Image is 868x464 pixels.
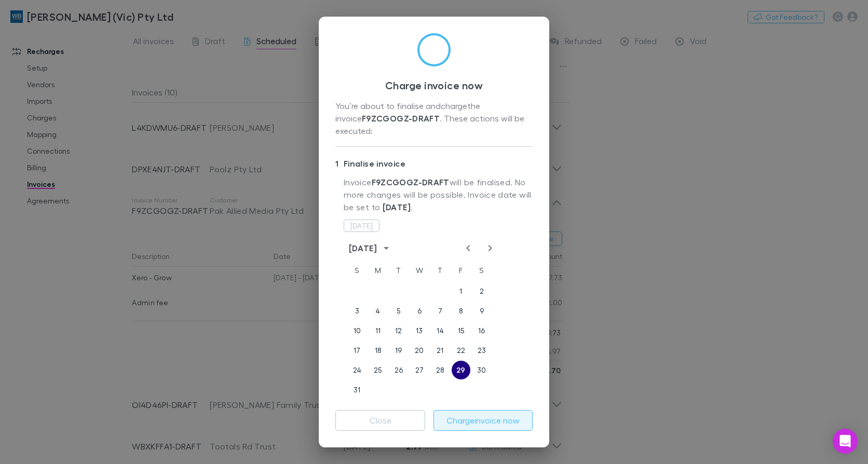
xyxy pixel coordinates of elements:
[452,321,470,340] button: 15
[431,321,450,340] button: 14
[335,410,425,431] button: Close
[431,341,450,360] button: 21
[433,410,533,431] button: Chargeinvoice now
[335,155,533,172] p: Finalise invoice
[372,177,450,187] strong: F9ZCGOGZ-DRAFT
[452,302,470,320] button: 8
[348,302,367,320] button: 3
[344,220,379,232] button: [DATE]
[335,157,344,170] div: 1
[369,361,387,379] button: 25
[380,242,392,254] button: calendar view is open, switch to year view
[431,260,450,281] span: Thursday
[462,242,474,254] button: Previous month
[335,100,533,138] div: You’re about to finalise and charge the invoice . These actions will be executed:
[410,341,429,360] button: 20
[472,321,491,340] button: 16
[472,341,491,360] button: 23
[348,260,367,281] span: Sunday
[389,341,408,360] button: 19
[431,302,450,320] button: 7
[452,361,470,379] button: 29
[389,321,408,340] button: 12
[344,176,533,219] p: Invoice will be finalised. No more changes will be possible. Invoice date will be set to .
[335,79,533,91] h3: Charge invoice now
[410,302,429,320] button: 6
[389,302,408,320] button: 5
[452,260,470,281] span: Friday
[383,202,411,212] strong: [DATE]
[484,242,496,254] button: Next month
[452,282,470,301] button: 1
[348,380,367,399] button: 31
[369,321,387,340] button: 11
[389,260,408,281] span: Tuesday
[472,361,491,379] button: 30
[348,321,367,340] button: 10
[410,260,429,281] span: Wednesday
[362,113,440,124] strong: F9ZCGOGZ-DRAFT
[472,260,491,281] span: Saturday
[410,361,429,379] button: 27
[348,361,367,379] button: 24
[833,429,858,454] div: Open Intercom Messenger
[431,361,450,379] button: 28
[348,341,367,360] button: 17
[369,341,387,360] button: 18
[472,302,491,320] button: 9
[452,341,470,360] button: 22
[410,321,429,340] button: 13
[472,282,491,301] button: 2
[349,242,377,254] div: [DATE]
[389,361,408,379] button: 26
[369,260,387,281] span: Monday
[369,302,387,320] button: 4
